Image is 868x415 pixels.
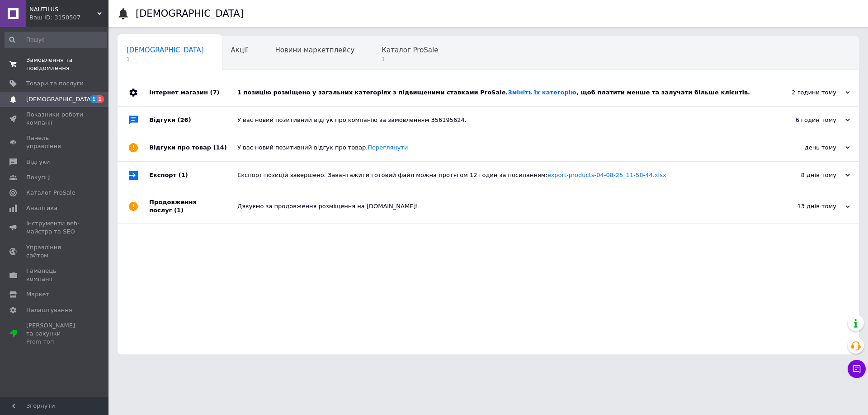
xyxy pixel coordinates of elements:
span: NAUTILUS [29,5,97,14]
div: день тому [759,144,850,152]
div: 8 днів тому [759,171,850,179]
span: Налаштування [26,306,72,314]
div: Дякуємо за продовження розміщення на [DOMAIN_NAME]! [237,202,759,210]
span: [PERSON_NAME] та рахунки [26,322,84,346]
div: 2 години тому [759,89,850,97]
span: Панель управління [26,134,84,150]
span: Акції [231,46,248,54]
span: Покупці [26,173,51,182]
span: Товари та послуги [26,79,84,88]
span: Каталог ProSale [382,46,438,54]
span: 1 [382,56,438,63]
div: Відгуки про товар [149,134,237,161]
span: Новини маркетплейсу [275,46,354,54]
span: Каталог ProSale [26,189,75,197]
span: 1 [127,56,204,63]
div: Експорт [149,162,237,189]
a: Змініть їх категорію [508,89,576,96]
button: Чат з покупцем [848,360,866,378]
span: (26) [178,117,191,123]
div: У вас новий позитивний відгук про компанію за замовленням 356195624. [237,116,759,124]
div: Інтернет магазин [149,79,237,106]
h1: [DEMOGRAPHIC_DATA] [136,8,244,19]
span: Гаманець компанії [26,267,84,283]
span: 1 [97,95,104,103]
div: У вас новий позитивний відгук про товар. [237,144,759,152]
span: [DEMOGRAPHIC_DATA] [26,95,93,103]
span: (1) [174,207,184,214]
span: (1) [179,172,188,178]
span: Показники роботи компанії [26,111,84,127]
span: (7) [210,89,219,96]
span: Аналітика [26,204,57,212]
div: Prom топ [26,338,84,346]
div: Експорт позицій завершено. Завантажити готовий файл можна протягом 12 годин за посиланням: [237,171,759,179]
a: export-products-04-08-25_11-58-44.xlsx [547,172,666,178]
div: 13 днів тому [759,202,850,210]
span: [DEMOGRAPHIC_DATA] [127,46,204,54]
span: 1 [90,95,97,103]
div: Продовження послуг [149,189,237,224]
span: (14) [213,144,227,151]
a: Переглянути [368,144,408,151]
span: Управління сайтом [26,243,84,260]
div: Відгуки [149,107,237,134]
span: Інструменти веб-майстра та SEO [26,219,84,236]
span: Відгуки [26,158,50,166]
span: Маркет [26,290,49,298]
div: 1 позицію розміщено у загальних категоріях з підвищеними ставками ProSale. , щоб платити менше та... [237,89,759,97]
div: Ваш ID: 3150507 [29,14,108,22]
input: Пошук [5,32,107,48]
div: 6 годин тому [759,116,850,124]
span: Замовлення та повідомлення [26,56,84,72]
